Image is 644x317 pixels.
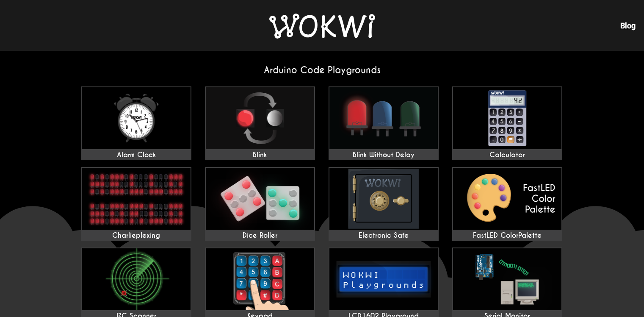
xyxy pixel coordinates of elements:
div: Calculator [453,151,561,159]
div: Blink Without Delay [329,151,438,159]
div: Alarm Clock [82,151,191,159]
img: Charlieplexing [82,168,191,230]
img: Blink [206,87,314,149]
a: Blog [620,21,636,30]
div: Dice Roller [206,231,314,240]
div: Charlieplexing [82,231,191,240]
img: I²C Scanner [82,248,191,310]
img: LCD1602 Playground [329,248,438,310]
img: Electronic Safe [329,168,438,230]
h2: Arduino Code Playgrounds [75,64,570,76]
div: Electronic Safe [329,231,438,240]
a: Blink [205,86,315,160]
img: Calculator [453,87,561,149]
a: FastLED ColorPalette [452,167,562,241]
img: Serial Monitor [453,248,561,310]
img: Wokwi [269,14,375,39]
img: Blink Without Delay [329,87,438,149]
a: Blink Without Delay [329,86,439,160]
div: Blink [206,151,314,159]
div: FastLED ColorPalette [453,231,561,240]
a: Dice Roller [205,167,315,241]
img: Alarm Clock [82,87,191,149]
a: Charlieplexing [81,167,191,241]
a: Electronic Safe [329,167,439,241]
img: Dice Roller [206,168,314,230]
a: Alarm Clock [81,86,191,160]
img: Keypad [206,248,314,310]
img: FastLED ColorPalette [453,168,561,230]
a: Calculator [452,86,562,160]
